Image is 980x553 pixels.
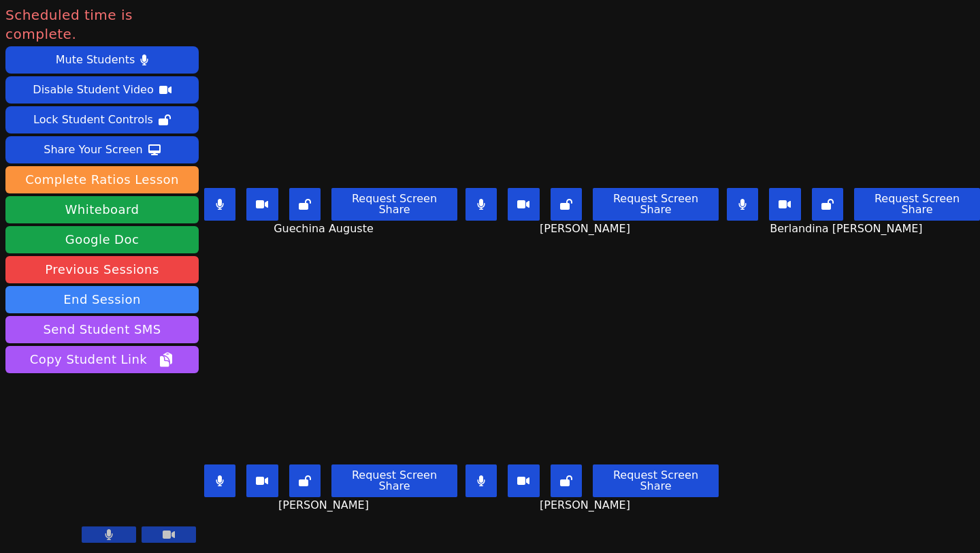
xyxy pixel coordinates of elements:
div: Disable Student Video [33,79,153,101]
button: Whiteboard [5,196,199,223]
span: [PERSON_NAME] [278,497,372,513]
div: Lock Student Controls [33,109,153,131]
button: Complete Ratios Lesson [5,166,199,193]
span: Copy Student Link [30,350,174,369]
button: Request Screen Share [331,188,457,221]
button: Request Screen Share [593,188,719,221]
button: Send Student SMS [5,316,199,343]
div: Mute Students [56,49,135,71]
a: Google Doc [5,226,199,253]
button: Disable Student Video [5,76,199,104]
button: Mute Students [5,46,199,74]
span: Scheduled time is complete. [5,5,199,44]
span: Berlandina [PERSON_NAME] [770,221,926,237]
button: Request Screen Share [331,464,457,497]
a: Previous Sessions [5,256,199,283]
button: Lock Student Controls [5,106,199,133]
span: [PERSON_NAME] [540,497,634,513]
div: Share Your Screen [44,139,143,161]
button: Share Your Screen [5,136,199,163]
button: End Session [5,286,199,313]
span: Guechina Auguste [274,221,377,237]
button: Request Screen Share [593,464,719,497]
button: Copy Student Link [5,346,199,373]
span: [PERSON_NAME] [540,221,634,237]
button: Request Screen Share [854,188,980,221]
